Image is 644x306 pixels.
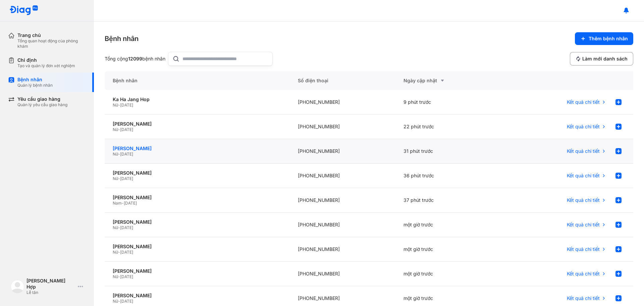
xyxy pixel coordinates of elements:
[290,213,395,237] div: [PHONE_NUMBER]
[124,201,137,206] span: [DATE]
[118,250,120,255] span: -
[113,268,282,274] div: [PERSON_NAME]
[120,176,133,181] span: [DATE]
[128,56,142,61] span: 12099
[17,83,53,88] div: Quản lý bệnh nhân
[113,121,282,127] div: [PERSON_NAME]
[290,262,395,286] div: [PHONE_NUMBER]
[395,188,501,213] div: 37 phút trước
[290,90,395,115] div: [PHONE_NUMBER]
[17,77,53,83] div: Bệnh nhân
[567,99,600,105] span: Kết quả chi tiết
[120,274,133,279] span: [DATE]
[17,57,75,63] div: Chỉ định
[395,90,501,115] div: 9 phút trước
[113,274,118,279] span: Nữ
[567,197,600,203] span: Kết quả chi tiết
[290,115,395,139] div: [PHONE_NUMBER]
[118,299,120,304] span: -
[290,164,395,188] div: [PHONE_NUMBER]
[113,250,118,255] span: Nữ
[113,170,282,176] div: [PERSON_NAME]
[26,290,75,295] div: Lễ tân
[113,151,118,157] span: Nữ
[17,96,67,102] div: Yêu cầu giao hàng
[567,295,600,301] span: Kết quả chi tiết
[567,124,600,130] span: Kết quả chi tiết
[118,274,120,279] span: -
[113,244,282,250] div: [PERSON_NAME]
[567,271,600,277] span: Kết quả chi tiết
[113,96,282,102] div: Ka Ha Jang Hop
[570,52,633,65] button: Làm mới danh sách
[290,71,395,90] div: Số điện thoại
[11,280,24,293] img: logo
[395,139,501,164] div: 31 phút trước
[17,63,75,69] div: Tạo và quản lý đơn xét nghiệm
[290,237,395,262] div: [PHONE_NUMBER]
[9,5,38,16] img: logo
[567,222,600,228] span: Kết quả chi tiết
[17,32,86,38] div: Trang chủ
[26,278,75,290] div: [PERSON_NAME] Hợp
[120,299,133,304] span: [DATE]
[118,176,120,181] span: -
[118,102,120,107] span: -
[17,102,67,107] div: Quản lý yêu cầu giao hàng
[113,201,122,206] span: Nam
[118,127,120,132] span: -
[395,237,501,262] div: một giờ trước
[113,219,282,225] div: [PERSON_NAME]
[120,250,133,255] span: [DATE]
[120,225,133,230] span: [DATE]
[105,56,165,62] div: Tổng cộng bệnh nhân
[120,102,133,107] span: [DATE]
[113,102,118,107] span: Nữ
[567,173,600,179] span: Kết quả chi tiết
[118,225,120,230] span: -
[582,56,628,62] span: Làm mới danh sách
[395,213,501,237] div: một giờ trước
[567,246,600,252] span: Kết quả chi tiết
[113,127,118,132] span: Nữ
[113,176,118,181] span: Nữ
[113,293,282,299] div: [PERSON_NAME]
[290,188,395,213] div: [PHONE_NUMBER]
[113,225,118,230] span: Nữ
[113,299,118,304] span: Nữ
[395,115,501,139] div: 22 phút trước
[113,145,282,151] div: [PERSON_NAME]
[113,194,282,201] div: [PERSON_NAME]
[120,151,133,157] span: [DATE]
[105,34,139,43] div: Bệnh nhân
[17,38,86,49] div: Tổng quan hoạt động của phòng khám
[567,148,600,154] span: Kết quả chi tiết
[120,127,133,132] span: [DATE]
[395,262,501,286] div: một giờ trước
[122,201,124,206] span: -
[395,164,501,188] div: 36 phút trước
[118,151,120,157] span: -
[575,32,633,45] button: Thêm bệnh nhân
[105,71,290,90] div: Bệnh nhân
[404,77,493,85] div: Ngày cập nhật
[290,139,395,164] div: [PHONE_NUMBER]
[589,36,628,42] span: Thêm bệnh nhân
